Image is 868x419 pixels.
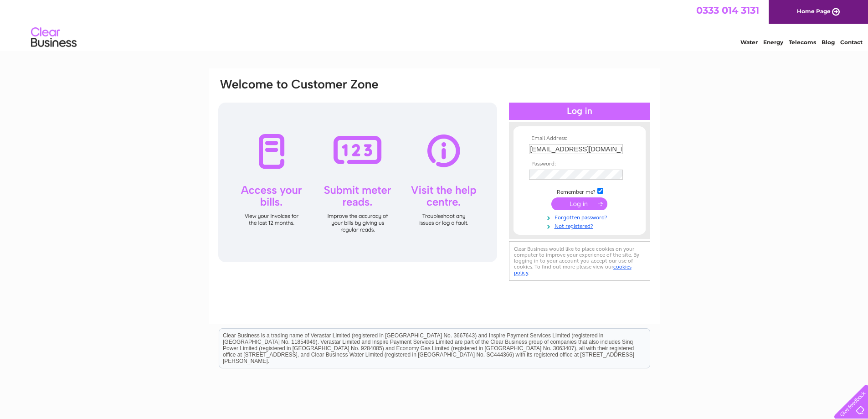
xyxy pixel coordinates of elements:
[740,39,758,46] a: Water
[529,212,632,221] a: Forgotten password?
[696,5,759,16] a: 0333 014 3131
[763,39,783,46] a: Energy
[31,24,77,52] img: logo.png
[822,39,835,46] a: Blog
[509,241,650,281] div: Clear Business would like to place cookies on your computer to improve your experience of the sit...
[527,186,632,196] td: Remember me?
[840,39,863,46] a: Contact
[514,264,632,276] a: cookies policy
[789,39,816,46] a: Telecoms
[529,221,632,230] a: Not registered?
[527,135,632,142] th: Email Address:
[551,197,607,210] input: Submit
[527,161,632,167] th: Password:
[219,5,650,44] div: Clear Business is a trading name of Verastar Limited (registered in [GEOGRAPHIC_DATA] No. 3667643...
